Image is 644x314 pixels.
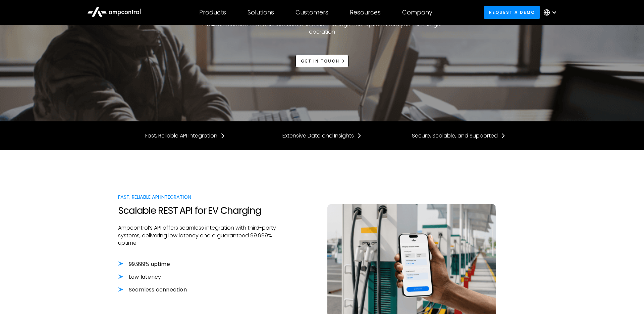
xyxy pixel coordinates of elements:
[296,9,328,16] div: Customers
[199,9,226,16] div: Products
[282,132,354,140] div: Extensive Data and Insights
[200,21,444,36] p: A reliable, secure API to connect fleet and asset management systems with your EV charger operation
[484,6,540,18] a: Request a demo
[118,205,277,217] h2: Scalable REST API for EV Charging
[248,9,274,16] div: Solutions
[402,9,432,16] div: Company
[350,9,381,16] div: Resources
[282,132,362,140] a: Extensive Data and Insights
[145,132,217,140] div: Fast, Reliable API Integration
[118,286,277,293] li: Seamless connection
[145,132,225,140] a: Fast, Reliable API Integration
[118,294,277,301] p: ‍
[118,224,277,247] p: Ampcontrol’s API offers seamless integration with third-party systems, delivering low latency and...
[118,261,277,268] li: 99.999% uptime
[296,55,348,67] a: Get in touch
[412,132,506,140] a: Secure, Scalable, and Supported
[412,132,498,140] div: Secure, Scalable, and Supported
[118,273,277,281] li: Low latency
[301,58,339,64] div: Get in touch
[118,193,277,201] div: Fast, Reliable API Integration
